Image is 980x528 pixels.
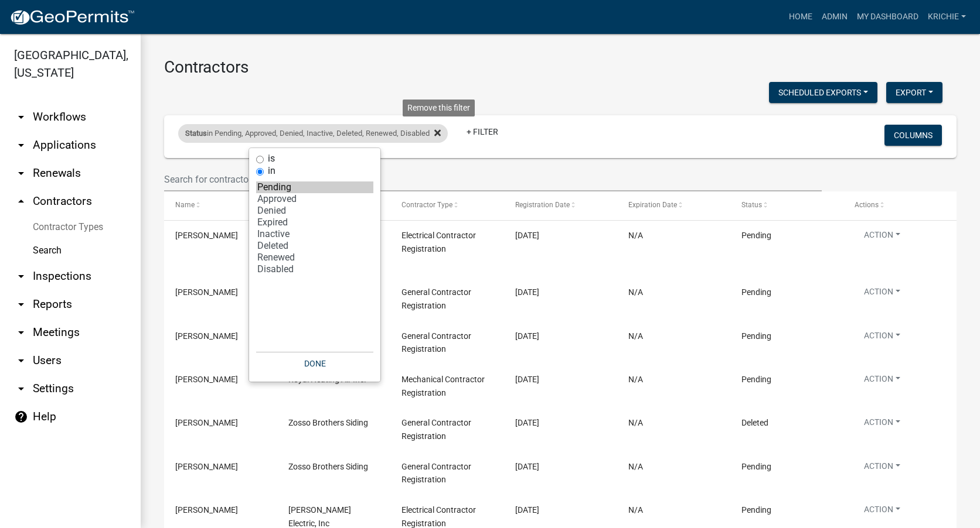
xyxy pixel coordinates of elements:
span: N/A [628,331,643,341]
span: 08/18/2025 [515,331,539,341]
datatable-header-cell: Name [164,191,277,220]
i: arrow_drop_down [14,269,28,283]
span: Electrical Contractor Registration [401,231,476,253]
datatable-header-cell: Registration Date [503,191,617,220]
option: Disabled [256,263,373,275]
button: Scheduled Exports [769,82,877,103]
button: Action [855,460,910,477]
span: Ron McDermott [175,375,238,384]
i: arrow_drop_down [14,382,28,396]
a: + Filter [457,121,508,142]
i: arrow_drop_down [14,297,28,311]
span: N/A [628,287,643,297]
span: N/A [628,505,643,515]
span: Pending [741,287,771,297]
button: Action [855,330,910,347]
button: Action [855,373,910,390]
span: General Contractor Registration [401,287,471,310]
button: Done [256,353,373,374]
i: arrow_drop_down [14,138,28,152]
i: help [14,410,28,424]
a: Home [784,6,817,28]
span: Megan Fabry [175,331,238,341]
span: 08/20/2025 [515,231,539,240]
span: Status [185,129,207,138]
span: 08/18/2025 [515,505,539,515]
div: in Pending, Approved, Denied, Inactive, Deleted, Renewed, Disabled [178,124,448,143]
span: 08/18/2025 [515,462,539,471]
label: in [268,166,275,176]
span: Pending [741,375,771,384]
span: Zosso Brothers Siding [288,418,368,427]
span: Mechanical Contractor Registration [401,375,485,397]
option: Renewed [256,252,373,263]
a: My Dashboard [852,6,923,28]
span: N/A [628,375,643,384]
span: Pending [741,462,771,471]
span: Pending [741,505,771,515]
span: Registration Date [515,201,570,209]
label: is [268,154,275,163]
button: Export [886,82,942,103]
option: Deleted [256,240,373,252]
span: 08/18/2025 [515,375,539,384]
span: Contractor Type [401,201,452,209]
option: Expired [256,217,373,228]
span: Name [175,201,195,209]
span: John Boender [175,231,238,240]
span: Zosso Brothers Siding [288,462,368,471]
span: General Contractor Registration [401,418,471,441]
span: Royal Heating Air Inc. [288,375,366,384]
option: Pending [256,181,373,193]
span: Electrical Contractor Registration [401,505,476,528]
span: Status [741,201,762,209]
option: Approved [256,193,373,205]
span: Pending [741,231,771,240]
button: Action [855,229,910,246]
span: 08/18/2025 [515,418,539,427]
span: N/A [628,418,643,427]
a: krichie [923,6,971,28]
option: Inactive [256,228,373,240]
span: N/A [628,462,643,471]
span: Deleted [741,418,768,427]
i: arrow_drop_down [14,325,28,340]
datatable-header-cell: Contractor Type [390,191,503,220]
span: N/A [628,231,643,240]
div: Remove this filter [403,100,475,116]
a: Admin [817,6,852,28]
span: 08/19/2025 [515,287,539,297]
i: arrow_drop_up [14,194,28,208]
i: arrow_drop_down [14,110,28,124]
i: arrow_drop_down [14,166,28,180]
span: Clifford J [175,418,238,427]
button: Action [855,286,910,303]
span: Pending [741,331,771,341]
span: Clifford J [175,462,238,471]
option: Denied [256,205,373,217]
datatable-header-cell: Expiration Date [617,191,730,220]
button: Columns [884,125,942,146]
datatable-header-cell: Status [730,191,843,220]
span: General Contractor Registration [401,331,471,354]
span: Kevin Kleemann [175,287,238,297]
button: Action [855,503,910,520]
i: arrow_drop_down [14,354,28,368]
span: Rob Griffith [175,505,238,515]
span: Actions [855,201,879,209]
span: Gaylor Electric, Inc [288,505,351,528]
button: Action [855,416,910,433]
input: Search for contractors [164,167,822,191]
span: General Contractor Registration [401,462,471,485]
datatable-header-cell: Actions [843,191,957,220]
h3: Contractors [164,57,957,77]
span: Expiration Date [628,201,677,209]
